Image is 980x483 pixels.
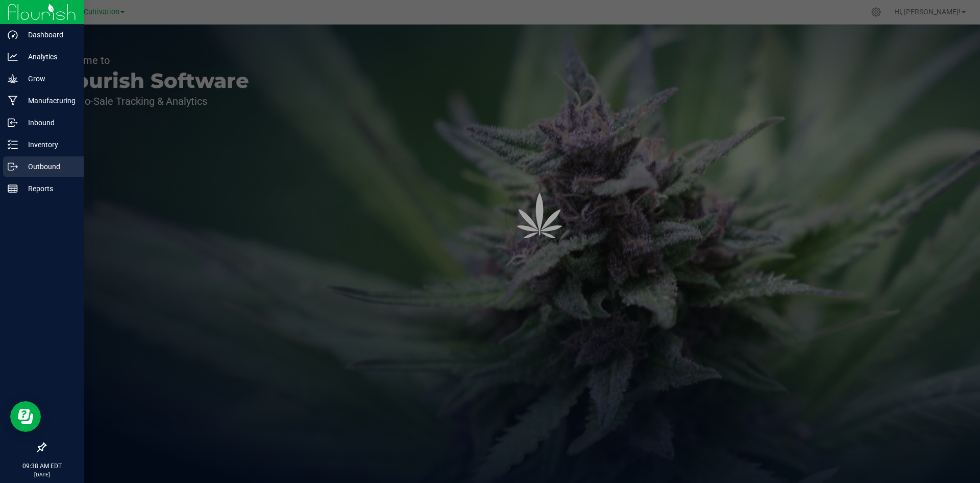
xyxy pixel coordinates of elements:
[5,471,79,478] p: [DATE]
[18,51,79,63] p: Analytics
[5,462,79,471] p: 09:38 AM EDT
[18,139,79,151] p: Inventory
[8,74,18,84] inline-svg: Grow
[8,30,18,40] inline-svg: Dashboard
[18,95,79,107] p: Manufacturing
[8,52,18,62] inline-svg: Analytics
[8,118,18,128] inline-svg: Inbound
[8,162,18,172] inline-svg: Outbound
[18,73,79,85] p: Grow
[18,182,79,195] p: Reports
[18,160,79,173] p: Outbound
[10,401,41,432] iframe: Resource center
[18,117,79,129] p: Inbound
[8,96,18,106] inline-svg: Manufacturing
[8,140,18,150] inline-svg: Inventory
[18,29,79,41] p: Dashboard
[8,183,18,194] inline-svg: Reports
